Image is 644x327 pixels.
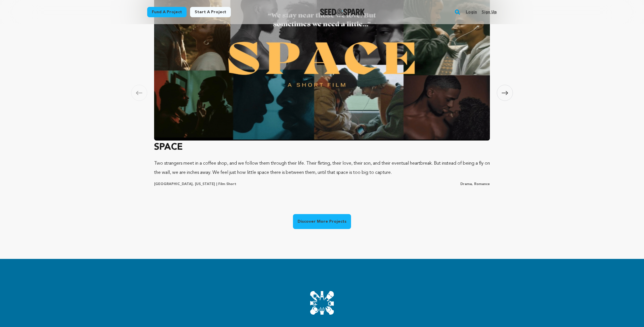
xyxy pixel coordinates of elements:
[154,141,490,154] h3: SPACE
[147,7,187,17] a: Fund a project
[320,9,365,16] img: Seed&Spark Logo Dark Mode
[482,7,497,17] a: Sign up
[190,7,231,17] a: Start a project
[460,182,490,186] p: Drama, Romance
[310,291,334,315] img: Seed&Spark Community Icon
[293,214,351,229] a: Discover More Projects
[466,7,477,17] a: Login
[154,159,490,177] p: Two strangers meet in a coffee shop, and we follow them through their life. Their flirting, their...
[320,9,365,16] a: Seed&Spark Homepage
[218,182,236,186] span: Film Short
[154,182,217,186] span: [GEOGRAPHIC_DATA], [US_STATE] |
